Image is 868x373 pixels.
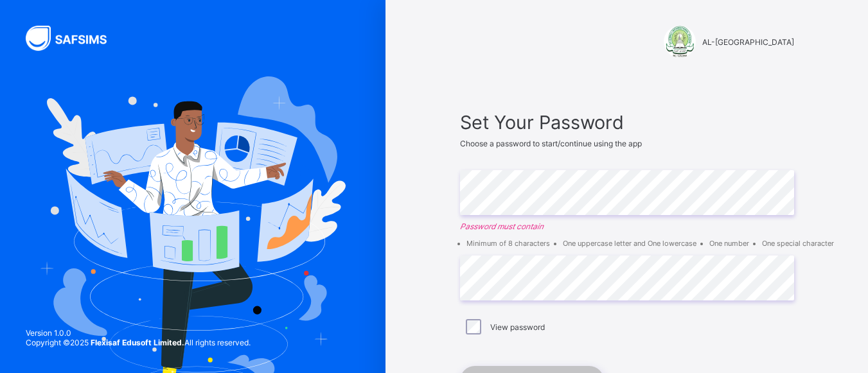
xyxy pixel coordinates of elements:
strong: Flexisaf Edusoft Limited. [91,338,184,347]
li: Minimum of 8 characters [466,239,550,248]
em: Password must contain [460,221,794,231]
span: Version 1.0.0 [26,328,251,338]
img: AL-UMNAJ INTERNATIONAL SCHOOL [664,26,696,58]
li: One uppercase letter and One lowercase [563,239,696,248]
span: AL-[GEOGRAPHIC_DATA] [702,37,794,47]
span: Set Your Password [460,111,794,134]
img: SAFSIMS Logo [26,26,122,51]
span: Copyright © 2025 All rights reserved. [26,338,251,347]
span: Choose a password to start/continue using the app [460,139,642,148]
li: One number [709,239,749,248]
li: One special character [762,239,834,248]
label: View password [490,322,545,332]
